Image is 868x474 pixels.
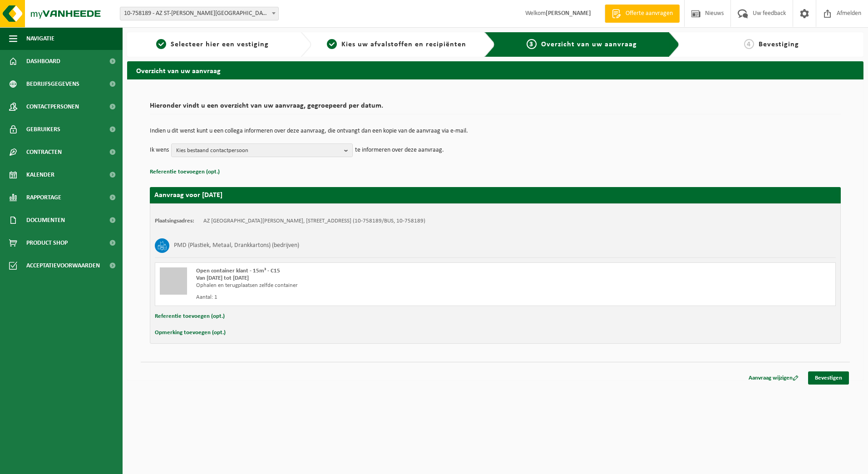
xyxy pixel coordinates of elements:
span: 10-758189 - AZ ST-LUCAS BRUGGE - ASSEBROEK [120,7,279,20]
span: Kalender [26,163,54,186]
span: Acceptatievoorwaarden [26,254,100,277]
span: Product Shop [26,232,68,254]
span: 4 [744,39,754,49]
span: Contracten [26,141,62,163]
div: Aantal: 1 [196,294,532,301]
span: Dashboard [26,50,60,73]
span: 10-758189 - AZ ST-LUCAS BRUGGE - ASSEBROEK [120,7,278,20]
span: 1 [156,39,166,49]
p: te informeren over deze aanvraag. [355,143,444,157]
button: Referentie toevoegen (opt.) [155,311,225,322]
span: 2 [327,39,337,49]
h2: Hieronder vindt u een overzicht van uw aanvraag, gegroepeerd per datum. [150,102,841,114]
a: 2Kies uw afvalstoffen en recipiënten [316,39,478,50]
p: Indien u dit wenst kunt u een collega informeren over deze aanvraag, die ontvangt dan een kopie v... [150,128,841,134]
h3: PMD (Plastiek, Metaal, Drankkartons) (bedrijven) [174,238,299,253]
span: Documenten [26,209,65,232]
span: Open container klant - 15m³ - C15 [196,268,280,274]
button: Opmerking toevoegen (opt.) [155,327,226,339]
strong: Plaatsingsadres: [155,218,194,224]
span: Overzicht van uw aanvraag [541,41,637,48]
a: Aanvraag wijzigen [742,371,805,385]
button: Referentie toevoegen (opt.) [150,166,220,178]
strong: [PERSON_NAME] [546,10,591,17]
div: Ophalen en terugplaatsen zelfde container [196,282,532,289]
h2: Overzicht van uw aanvraag [127,61,863,79]
strong: Aanvraag voor [DATE] [154,192,222,199]
span: Selecteer hier een vestiging [171,41,269,48]
span: Bevestiging [759,41,799,48]
a: Bevestigen [808,371,849,385]
span: 3 [527,39,537,49]
p: Ik wens [150,143,169,157]
span: Kies uw afvalstoffen en recipiënten [341,41,466,48]
button: Kies bestaand contactpersoon [171,143,353,157]
span: Rapportage [26,186,61,209]
span: Contactpersonen [26,95,79,118]
a: 1Selecteer hier een vestiging [132,39,293,50]
span: Navigatie [26,27,54,50]
td: AZ [GEOGRAPHIC_DATA][PERSON_NAME], [STREET_ADDRESS] (10-758189/BUS, 10-758189) [203,217,425,225]
strong: Van [DATE] tot [DATE] [196,275,249,281]
span: Bedrijfsgegevens [26,73,79,95]
span: Gebruikers [26,118,60,141]
a: Offerte aanvragen [605,5,680,23]
span: Offerte aanvragen [623,9,675,18]
span: Kies bestaand contactpersoon [176,144,340,158]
